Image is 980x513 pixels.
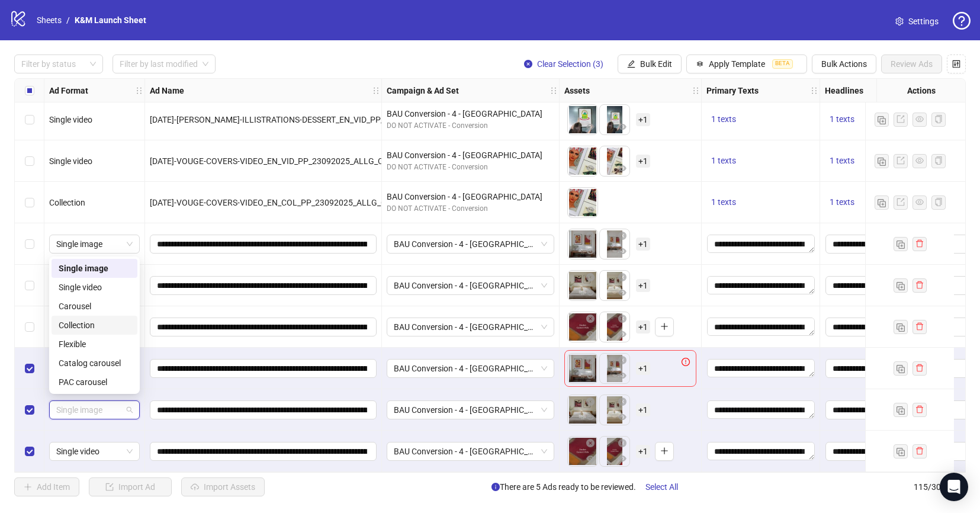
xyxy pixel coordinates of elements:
[558,86,566,95] span: holder
[686,54,807,73] button: Apply TemplateBETA
[894,444,908,459] button: Duplicate
[636,477,687,496] button: Select All
[59,338,130,351] div: Flexible
[600,271,629,300] div: Asset 2
[564,84,590,97] strong: Assets
[636,320,650,334] span: + 1
[700,86,708,95] span: holder
[706,234,815,254] div: Edit values
[886,12,948,31] a: Settings
[618,232,626,240] span: close-circle
[830,197,854,207] span: 1 texts
[34,14,64,27] a: Sheets
[52,259,137,278] div: Single image
[583,286,597,300] button: Preview
[894,237,908,251] button: Duplicate
[52,278,137,297] div: Single video
[394,443,547,460] span: BAU Conversion - 4 - UK
[583,395,597,409] button: Delete
[709,59,765,69] span: Apply Template
[49,84,88,97] strong: Ad Format
[825,113,859,127] button: 1 texts
[568,395,597,425] img: Asset 1
[615,354,629,368] button: Delete
[15,223,44,265] div: Select row 110
[953,12,971,30] span: question-circle
[897,156,905,165] span: export
[143,86,152,95] span: holder
[583,120,597,134] button: Preview
[49,198,85,207] span: Collection
[568,437,597,466] div: Asset 1
[636,403,650,416] span: + 1
[491,483,500,491] span: info-circle
[56,443,133,460] span: Single video
[600,312,629,342] img: Asset 2
[915,115,924,123] span: eye
[895,17,904,25] span: setting
[618,164,626,172] span: eye
[586,232,595,240] span: close-circle
[618,315,626,323] span: close-circle
[615,395,629,409] button: Delete
[772,59,793,69] span: BETA
[52,335,137,354] div: Flexible
[15,79,44,102] div: Select all rows
[600,437,629,466] img: Asset 2
[825,154,859,168] button: 1 texts
[14,477,79,496] button: Add Item
[15,99,44,140] div: Select row 107
[59,376,130,389] div: PAC carousel
[135,86,143,95] span: holder
[394,401,547,419] span: BAU Conversion - 4 - UK
[15,182,44,223] div: Select row 109
[894,403,908,417] button: Duplicate
[894,278,908,293] button: Duplicate
[600,354,629,383] img: Asset 2
[568,105,597,134] img: Asset 1
[181,477,265,496] button: Import Assets
[142,79,144,102] div: Resize Ad Format column
[583,437,597,451] button: Delete
[897,198,905,206] span: export
[586,288,595,297] span: eye
[875,154,889,168] button: Duplicate
[698,79,701,102] div: Resize Assets column
[56,235,133,253] span: Single image
[59,319,130,332] div: Collection
[881,54,942,73] button: Review Ads
[615,120,629,134] button: Preview
[627,60,635,68] span: edit
[52,373,137,392] div: PAC carousel
[615,437,629,451] button: Delete
[711,197,736,207] span: 1 texts
[586,123,595,131] span: eye
[583,203,597,217] button: Preview
[618,371,626,380] span: eye
[636,362,650,375] span: + 1
[618,439,626,447] span: close-circle
[655,442,674,461] button: Add
[387,162,554,173] div: DO NOT ACTIVATE - Conversion
[618,54,682,73] button: Bulk Edit
[940,473,968,501] div: Open Intercom Messenger
[49,115,92,124] span: Single video
[15,140,44,182] div: Select row 108
[568,312,597,342] div: Asset 1
[817,79,820,102] div: Resize Primary Texts column
[636,279,650,292] span: + 1
[583,411,597,425] button: Preview
[875,113,889,127] button: Duplicate
[15,265,44,306] div: Select row 111
[600,229,629,259] img: Asset 2
[66,14,70,27] li: /
[818,86,827,95] span: holder
[830,114,854,124] span: 1 texts
[615,328,629,342] button: Preview
[947,54,966,73] button: Configure table settings
[640,59,672,69] span: Bulk Edit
